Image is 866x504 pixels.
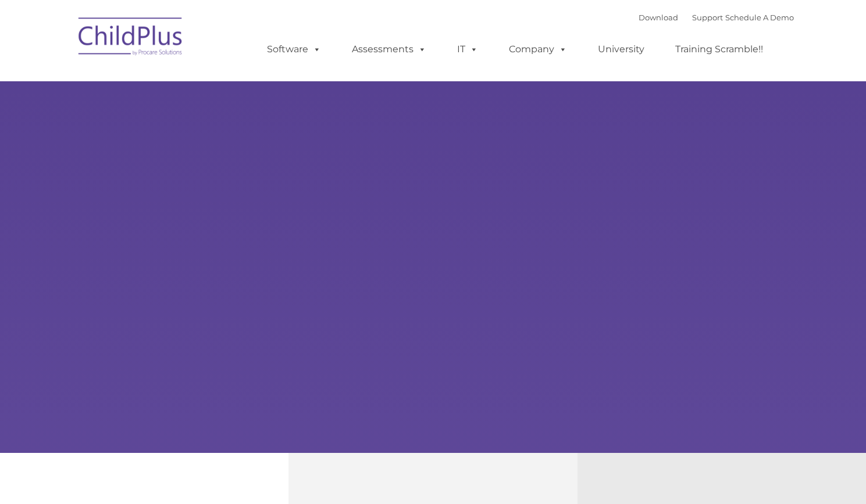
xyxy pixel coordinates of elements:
a: Assessments [340,38,438,61]
a: Download [639,13,678,22]
a: IT [446,38,490,61]
font: | [639,13,794,22]
a: Software [255,38,333,61]
a: Support [692,13,723,22]
a: Training Scramble!! [664,38,775,61]
a: Schedule A Demo [725,13,794,22]
a: Company [497,38,579,61]
a: University [586,38,656,61]
img: ChildPlus by Procare Solutions [73,9,189,67]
